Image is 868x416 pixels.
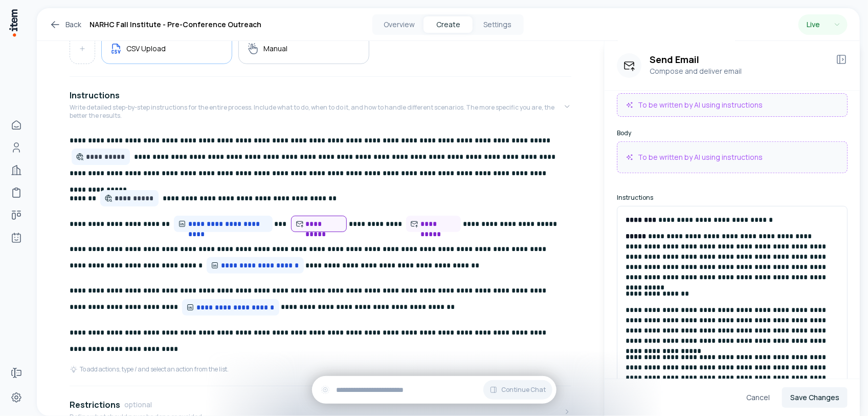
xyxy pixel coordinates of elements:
[6,205,27,225] a: deals
[49,18,81,31] a: Back
[483,380,552,400] button: Continue Chat
[70,132,571,382] div: InstructionsWrite detailed step-by-step instructions for the entire process. Include what to do, ...
[738,387,778,408] button: Cancel
[617,129,848,137] label: Body
[70,103,563,120] p: Write detailed step-by-step instructions for the entire process. Include what to do, when to do i...
[6,115,27,135] a: Home
[70,399,120,411] h4: Restrictions
[502,386,546,394] span: Continue Chat
[124,400,152,410] span: optional
[424,16,473,33] button: Create
[263,44,287,53] h5: Manual
[650,66,827,77] p: Compose and deliver email
[6,182,27,203] a: implementations
[638,152,763,162] p: To be written by AI using instructions
[374,16,424,33] button: Overview
[617,194,848,202] label: Instructions
[70,365,229,373] div: To add actions, type / and select an action from the list.
[90,18,261,31] h1: NARHC Fall Institute - Pre-Conference Outreach
[638,100,763,110] p: To be written by AI using instructions
[6,137,27,158] a: Contacts
[650,53,827,66] h3: Send Email
[8,8,18,37] img: Item Brain Logo
[6,363,27,383] a: Forms
[70,33,571,72] div: Triggers
[126,44,166,53] h5: CSV Upload
[6,227,27,248] a: Agents
[782,387,848,408] button: Save Changes
[312,376,557,404] div: Continue Chat
[70,81,571,132] button: InstructionsWrite detailed step-by-step instructions for the entire process. Include what to do, ...
[6,160,27,180] a: Companies
[70,89,120,101] h4: Instructions
[6,387,27,408] a: Settings
[473,16,522,33] button: Settings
